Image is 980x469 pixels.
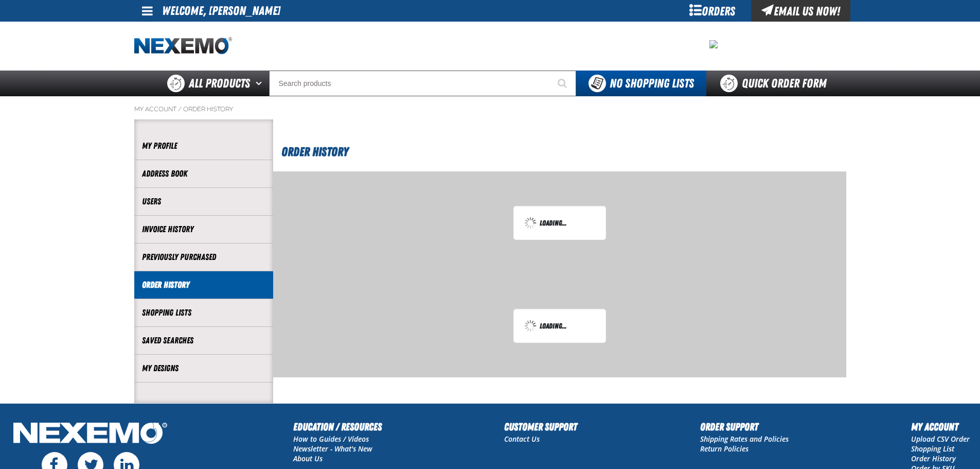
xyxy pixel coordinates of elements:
span: All Products [189,74,250,93]
span: / [178,105,182,113]
div: Loading... [524,217,595,229]
a: Return Policies [700,444,749,454]
a: About Us [293,454,323,463]
a: Shopping List [911,444,954,454]
a: Order History [911,454,956,463]
img: Nexemo logo [134,37,232,55]
a: My Account [134,105,176,113]
button: You do not have available Shopping Lists. Open to Create a New List [576,71,706,96]
a: Home [134,37,232,55]
button: Start Searching [550,71,576,96]
a: Order History [183,105,233,113]
h2: Order Support [700,419,789,435]
a: Quick Order Form [706,71,846,96]
img: 2478c7e4e0811ca5ea97a8c95d68d55a.jpeg [709,40,718,48]
a: Upload CSV Order [911,434,970,444]
h2: Customer Support [504,419,577,435]
a: Users [142,196,265,207]
a: Shopping Lists [142,307,265,319]
img: Nexemo Logo [10,419,170,449]
h2: My Account [911,419,970,435]
input: Search [269,71,576,96]
button: Open All Products pages [252,71,269,96]
span: No Shopping Lists [610,76,694,91]
a: Saved Searches [142,335,265,346]
a: Order History [142,279,265,291]
a: Newsletter - What's New [293,444,372,454]
a: Contact Us [504,434,540,444]
a: Shipping Rates and Policies [700,434,789,444]
a: My Profile [142,140,265,152]
a: Previously Purchased [142,251,265,263]
span: Order History [281,145,348,159]
a: How to Guides / Videos [293,434,369,444]
a: Invoice History [142,223,265,235]
div: Loading... [524,320,595,332]
nav: Breadcrumbs [134,105,846,113]
a: Address Book [142,168,265,180]
h2: Education / Resources [293,419,382,435]
a: My Designs [142,362,265,374]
